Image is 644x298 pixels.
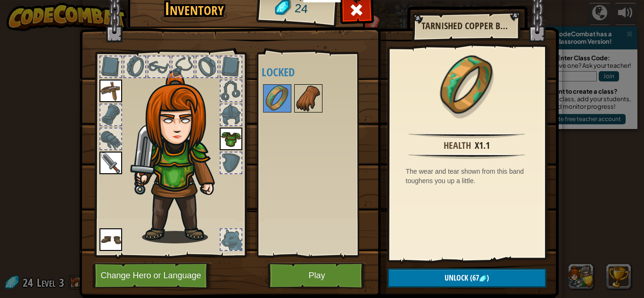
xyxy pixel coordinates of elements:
[268,263,366,289] button: Play
[388,268,546,288] button: Unlock(67)
[406,167,533,185] div: The wear and tear shown from this band toughens you up a little.
[99,80,122,102] img: portrait.png
[130,70,231,243] img: hair_f2.png
[479,275,487,282] img: gem.png
[92,263,212,289] button: Change Hero or Language
[295,85,322,112] img: portrait.png
[262,66,373,78] h4: Locked
[99,228,122,251] img: portrait.png
[445,273,468,283] span: Unlock
[220,128,242,150] img: portrait.png
[436,55,497,116] img: portrait.png
[421,21,510,31] h2: Tarnished Copper Band
[408,153,525,159] img: hr.png
[408,133,525,138] img: hr.png
[475,139,490,153] div: x1.1
[264,85,290,112] img: portrait.png
[99,152,122,174] img: portrait.png
[468,273,479,283] span: (67
[444,139,471,153] div: Health
[487,273,489,283] span: )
